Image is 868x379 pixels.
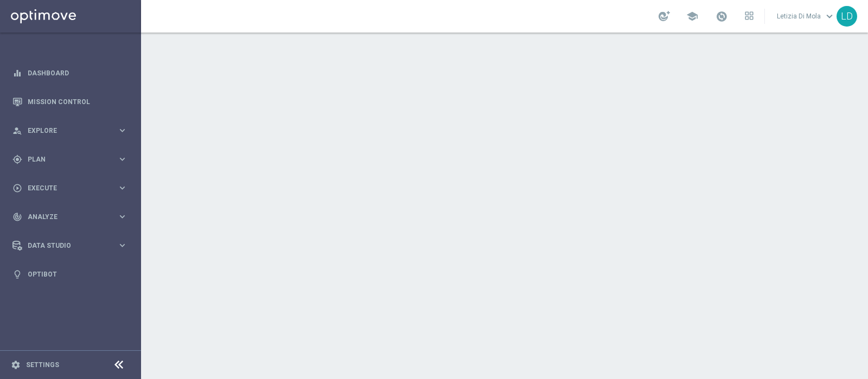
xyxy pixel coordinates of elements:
button: Mission Control [12,98,128,106]
div: Dashboard [12,59,127,87]
i: equalizer [12,68,22,78]
button: play_circle_outline Execute keyboard_arrow_right [12,184,128,192]
div: Data Studio [12,241,117,250]
button: gps_fixed Plan keyboard_arrow_right [12,155,128,164]
div: Plan [12,155,117,164]
a: Letizia Di Molakeyboard_arrow_down [776,8,837,24]
i: settings [11,360,21,370]
span: Plan [28,156,117,163]
span: keyboard_arrow_down [824,10,835,22]
div: Analyze [12,212,117,222]
i: person_search [12,126,22,136]
span: Analyze [28,214,117,220]
div: Optibot [12,260,127,288]
div: Mission Control [12,87,127,116]
i: lightbulb [12,269,22,279]
a: Mission Control [28,87,127,116]
a: Settings [26,362,59,368]
span: school [686,10,698,22]
i: keyboard_arrow_right [117,240,127,250]
a: Dashboard [28,59,127,87]
i: keyboard_arrow_right [117,211,127,222]
div: Execute [12,183,117,193]
div: LD [837,6,857,27]
button: person_search Explore keyboard_arrow_right [12,126,128,135]
i: keyboard_arrow_right [117,125,127,136]
button: lightbulb Optibot [12,270,128,279]
button: equalizer Dashboard [12,69,128,78]
i: play_circle_outline [12,183,22,193]
span: Explore [28,127,117,134]
i: gps_fixed [12,155,22,164]
div: Explore [12,126,117,136]
a: Optibot [28,260,127,288]
i: keyboard_arrow_right [117,154,127,164]
i: track_changes [12,212,22,222]
span: Execute [28,185,117,191]
i: keyboard_arrow_right [117,183,127,193]
button: Data Studio keyboard_arrow_right [12,241,128,250]
span: Data Studio [28,242,117,249]
button: track_changes Analyze keyboard_arrow_right [12,213,128,221]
